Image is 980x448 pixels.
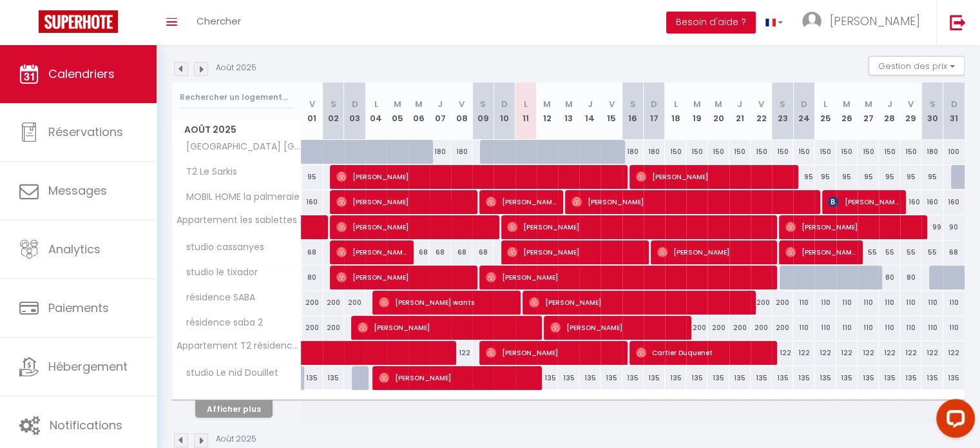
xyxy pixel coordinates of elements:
th: 05 [387,83,408,140]
span: [PERSON_NAME] [657,240,771,264]
th: 10 [494,83,515,140]
abbr: M [693,98,701,110]
div: 135 [921,366,943,390]
span: studio Le nid Douillet [175,366,282,380]
div: 110 [879,316,900,340]
span: [PERSON_NAME] [336,164,620,189]
div: 55 [921,240,943,264]
span: [PERSON_NAME] [486,265,769,289]
span: Appartement T2 résidence du parc [175,341,303,351]
abbr: M [843,98,850,110]
div: 160 [900,190,921,214]
span: résidence SABA [175,291,258,305]
div: 180 [644,140,665,164]
abbr: D [352,98,358,110]
div: 150 [858,140,879,164]
div: 180 [430,140,451,164]
div: 135 [858,366,879,390]
th: 16 [622,83,644,140]
div: 135 [836,366,858,390]
div: 80 [879,266,900,289]
span: Analytics [48,241,101,257]
input: Rechercher un logement... [180,86,294,109]
img: ... [802,12,821,31]
div: 110 [921,316,943,340]
span: Réservations [48,124,123,140]
div: 122 [943,341,965,365]
abbr: J [588,98,593,110]
abbr: M [864,98,872,110]
div: 110 [943,291,965,315]
abbr: V [459,98,465,110]
div: 200 [302,291,323,315]
div: 110 [793,316,814,340]
th: 07 [430,83,451,140]
abbr: D [651,98,657,110]
span: [PERSON_NAME] [486,340,620,365]
div: 135 [814,366,836,390]
abbr: M [565,98,573,110]
img: logout [950,14,966,30]
div: 68 [302,240,323,264]
span: [PERSON_NAME] [336,190,471,214]
span: Calendriers [48,66,115,82]
p: Août 2025 [216,62,256,74]
span: [PERSON_NAME] [636,164,792,189]
div: 135 [600,366,622,390]
div: 100 [943,140,965,164]
th: 13 [558,83,579,140]
div: 80 [302,266,323,289]
div: 135 [302,366,323,390]
div: 68 [451,240,472,264]
div: 150 [751,140,772,164]
div: 200 [302,316,323,340]
div: 160 [943,190,965,214]
abbr: L [674,98,678,110]
div: 200 [729,316,751,340]
div: 150 [900,140,921,164]
th: 19 [686,83,707,140]
abbr: V [908,98,914,110]
div: 200 [344,291,365,315]
th: 01 [302,83,323,140]
span: Chercher [197,14,241,28]
th: 25 [814,83,836,140]
span: Appartement les sablettes . [175,215,302,225]
span: [GEOGRAPHIC_DATA] [GEOGRAPHIC_DATA] [175,140,303,154]
th: 23 [772,83,793,140]
div: 200 [707,316,729,340]
div: 150 [686,140,707,164]
div: 95 [879,165,900,189]
div: 135 [772,366,793,390]
span: résidence saba 2 [175,316,266,330]
div: 110 [836,291,858,315]
div: 122 [879,341,900,365]
div: 150 [729,140,751,164]
abbr: S [480,98,486,110]
div: 200 [772,316,793,340]
span: [PERSON_NAME] [336,265,471,289]
span: [PERSON_NAME] [828,190,899,214]
div: 135 [879,366,900,390]
div: 135 [900,366,921,390]
div: 200 [686,316,707,340]
span: studio le tixador [175,266,261,280]
span: T2 Le Sarkis [175,165,240,179]
div: 135 [665,366,686,390]
div: 122 [814,341,836,365]
span: Cartier Duquenet [636,340,771,365]
abbr: S [331,98,336,110]
div: 200 [751,291,772,315]
span: [PERSON_NAME] [507,215,769,239]
abbr: V [608,98,614,110]
abbr: J [437,98,443,110]
abbr: M [543,98,551,110]
th: 08 [451,83,472,140]
th: 11 [515,83,537,140]
div: 80 [900,266,921,289]
div: 135 [622,366,644,390]
div: 68 [408,240,430,264]
span: [PERSON_NAME] [785,240,856,264]
div: 110 [814,291,836,315]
